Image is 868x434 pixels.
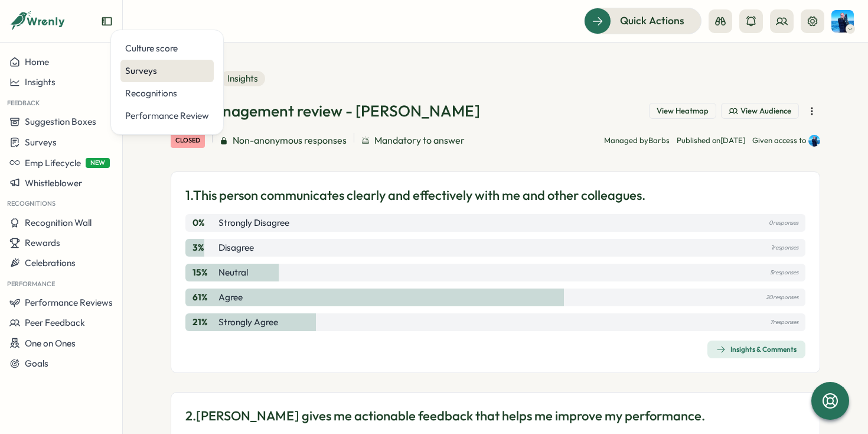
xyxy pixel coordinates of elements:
[192,316,216,329] p: 21 %
[25,317,85,328] span: Peer Feedback
[25,257,76,268] span: Celebrations
[657,106,709,116] span: View Heatmap
[25,56,49,67] span: Home
[604,135,670,146] p: Managed by
[25,217,92,228] span: Recognition Wall
[171,101,480,121] h1: 360 Management review - [PERSON_NAME]
[25,358,48,369] span: Goals
[766,291,798,304] p: 20 responses
[649,103,716,119] button: View Heatmap
[192,241,216,254] p: 3 %
[185,186,645,205] p: 1. This person communicates clearly and effectively with me and other colleagues.
[171,133,205,148] div: closed
[233,133,347,148] span: Non-anonymous responses
[707,341,805,358] button: Insights & Comments
[752,135,806,146] p: Given access to
[218,316,278,329] p: Strongly Agree
[218,241,254,254] p: Disagree
[831,10,854,33] img: Henry Innis
[125,109,209,122] div: Performance Review
[120,105,214,127] a: Performance Review
[120,82,214,105] a: Recognitions
[808,135,820,147] img: Henry Innis
[120,60,214,82] a: Surveys
[25,297,113,308] span: Performance Reviews
[192,266,216,279] p: 15 %
[25,157,81,169] span: Emp Lifecycle
[677,135,745,146] p: Published on
[720,135,745,145] span: [DATE]
[120,37,214,60] a: Culture score
[125,42,209,55] div: Culture score
[740,106,791,116] span: View Audience
[101,15,113,27] button: Expand sidebar
[220,71,265,86] span: Insights
[25,338,76,349] span: One on Ones
[86,158,110,168] span: NEW
[25,237,60,248] span: Rewards
[769,216,798,229] p: 0 responses
[25,76,56,88] span: Insights
[125,64,209,77] div: Surveys
[721,103,799,119] button: View Audience
[771,241,798,254] p: 1 responses
[218,216,289,229] p: Strongly Disagree
[218,266,248,279] p: Neutral
[192,216,216,229] p: 0 %
[584,8,701,34] button: Quick Actions
[25,116,96,127] span: Suggestion Boxes
[25,177,82,189] span: Whistleblower
[770,266,798,279] p: 5 responses
[620,13,684,28] span: Quick Actions
[648,135,670,145] span: Barbs
[125,87,209,100] div: Recognitions
[185,407,705,425] p: 2. [PERSON_NAME] gives me actionable feedback that helps me improve my performance.
[374,133,465,148] span: Mandatory to answer
[192,291,216,304] p: 61 %
[716,345,797,354] div: Insights & Comments
[25,137,57,148] span: Surveys
[770,316,798,329] p: 7 responses
[218,291,243,304] p: Agree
